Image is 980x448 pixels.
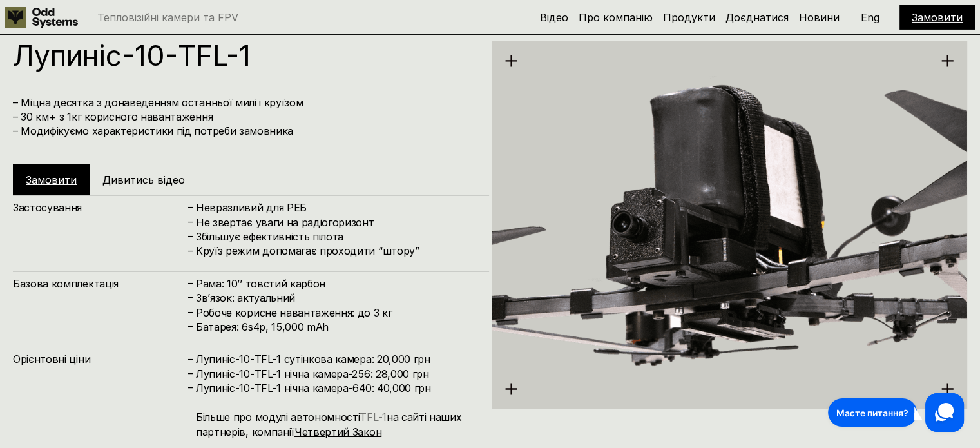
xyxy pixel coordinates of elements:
h4: Робоче корисне навантаження: до 3 кг [196,306,476,320]
p: Eng [861,12,879,23]
h4: Базова комплектація [13,277,187,291]
a: TFL-1 [360,411,386,424]
a: Доєднатися [725,11,789,24]
h4: – [188,243,193,257]
h4: – [188,276,193,290]
h1: Лупиніс-10-TFL-1 [13,41,476,70]
h4: – [188,215,193,229]
h4: Батарея: 6s4p, 15,000 mAh [196,320,476,334]
h4: – [188,366,193,380]
h4: – [188,319,193,333]
h4: Орієнтовні ціни [13,352,187,366]
a: Четвертий Закон [294,425,381,438]
a: Відео [540,11,568,24]
h4: – [188,305,193,319]
h4: – [188,351,193,365]
iframe: HelpCrunch [825,390,967,435]
h4: Лупиніс-10-TFL-1 нічна камера-640: 40,000 грн Більше про модулі автономності на сайті наших партн... [196,381,476,439]
h4: – [188,290,193,304]
h4: – [188,200,193,214]
h4: Зв’язок: актуальний [196,291,476,305]
a: Продукти [663,11,715,24]
h4: Збільшує ефективність пілота [196,229,476,244]
a: Замовити [912,11,963,24]
a: Замовити [26,173,77,186]
h4: Лупиніс-10-TFL-1 нічна камера-256: 28,000 грн [196,367,476,381]
h4: Невразливий для РЕБ [196,200,476,215]
h4: – [188,229,193,243]
h4: – Міцна десятка з донаведенням останньої милі і круїзом – 30 км+ з 1кг корисного навантаження – М... [13,95,476,139]
h5: Дивитись відео [102,173,185,187]
h4: Лупиніс-10-TFL-1 сутінкова камера: 20,000 грн [196,352,476,366]
h4: Застосування [13,200,187,215]
h4: – [188,380,193,394]
h4: Круїз режим допомагає проходити “штору” [196,244,476,258]
p: Тепловізійні камери та FPV [97,12,238,23]
h4: Не звертає уваги на радіогоризонт [196,215,476,229]
a: Новини [799,11,840,24]
h4: Рама: 10’’ товстий карбон [196,277,476,291]
a: Про компанію [579,11,653,24]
